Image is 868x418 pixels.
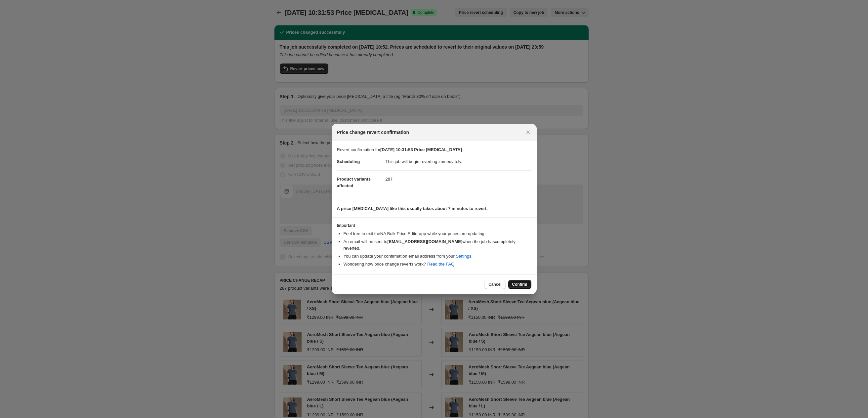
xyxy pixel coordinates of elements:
li: Wondering how price change reverts work? . [344,261,531,268]
button: Confirm [508,280,531,289]
button: Cancel [484,280,505,289]
a: Read the FAQ [427,262,454,267]
span: Cancel [488,282,501,287]
span: Scheduling [337,159,360,164]
li: An email will be sent to when the job has completely reverted . [344,238,531,252]
h3: Important [337,223,531,228]
dd: This job will begin reverting immediately. [386,153,531,170]
li: You can update your confirmation email address from your . [344,253,531,260]
p: Revert confirmation for [337,146,531,153]
span: Price change revert confirmation [337,129,409,136]
b: [DATE] 10:31:53 Price [MEDICAL_DATA] [380,147,462,152]
a: Settings [456,254,471,259]
li: Feel free to exit the NA Bulk Price Editor app while your prices are updating. [344,230,531,237]
dd: 287 [386,170,531,188]
span: Confirm [512,282,527,287]
span: Product variants affected [337,177,371,188]
b: A price [MEDICAL_DATA] like this usually takes about 7 minutes to revert. [337,206,488,211]
button: Close [523,128,533,137]
b: [EMAIL_ADDRESS][DOMAIN_NAME] [387,239,462,244]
